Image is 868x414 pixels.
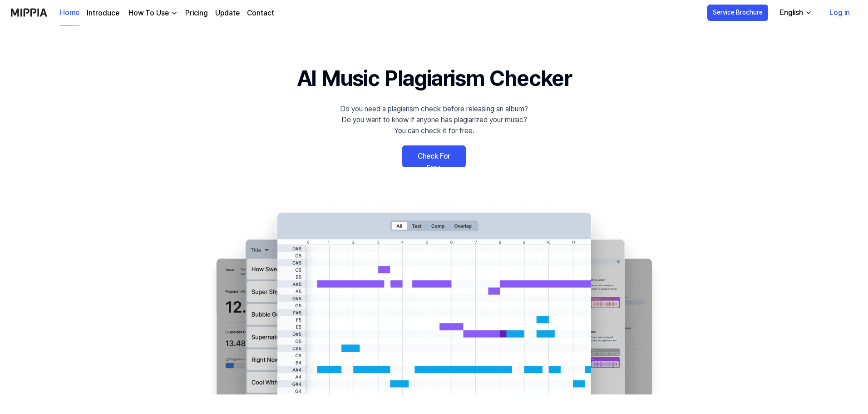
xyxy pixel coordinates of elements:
h1: AI Music Plagiarism Checker [297,62,572,95]
a: Check For Free [402,145,466,167]
button: Service Brochure [707,5,768,21]
div: How To Use [127,8,171,19]
img: down [171,10,178,17]
a: Home [60,0,79,25]
a: Update [215,8,240,19]
button: English [773,4,818,22]
a: Introduce [87,8,119,19]
a: Contact [247,8,274,19]
a: Pricing [185,8,208,19]
button: How To Use [127,8,178,19]
div: English [778,7,805,18]
div: Do you need a plagiarism check before releasing an album? Do you want to know if anyone has plagi... [340,104,528,136]
img: main Image [198,204,670,394]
